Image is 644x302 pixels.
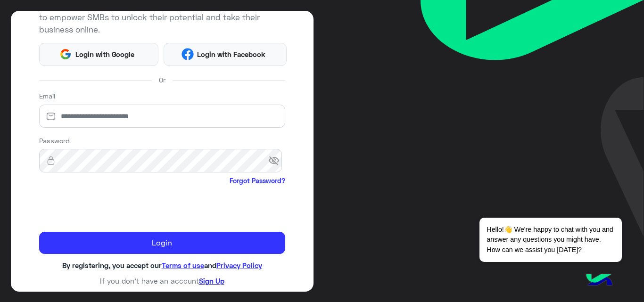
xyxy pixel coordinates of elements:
[39,91,55,101] label: Email
[268,152,285,169] span: visibility_off
[62,261,162,269] span: By registering, you accept our
[39,232,285,254] button: Login
[162,261,204,269] a: Terms of use
[59,48,72,60] img: Google
[39,112,63,121] img: email
[39,188,182,225] iframe: reCAPTCHA
[583,264,616,297] img: hulul-logo.png
[164,43,287,66] button: Login with Facebook
[194,49,269,60] span: Login with Facebook
[39,136,70,146] label: Password
[39,11,285,36] p: to empower SMBs to unlock their potential and take their business online.
[39,277,285,285] h6: If you don’t have an account
[199,277,224,285] a: Sign Up
[72,49,138,60] span: Login with Google
[159,75,165,85] span: Or
[216,261,262,269] a: Privacy Policy
[39,43,159,66] button: Login with Google
[479,218,621,262] span: Hello!👋 We're happy to chat with you and answer any questions you might have. How can we assist y...
[182,48,194,60] img: Facebook
[204,261,216,269] span: and
[39,156,63,165] img: lock
[230,176,285,186] a: Forgot Password?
